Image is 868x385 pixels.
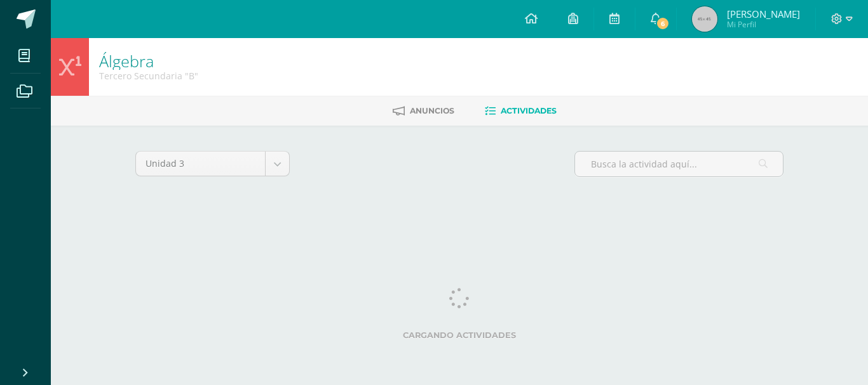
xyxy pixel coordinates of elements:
[99,70,198,82] div: Tercero Secundaria 'B'
[656,16,670,30] span: 6
[727,8,800,20] span: [PERSON_NAME]
[99,52,198,70] h1: Álgebra
[136,152,289,176] a: Unidad 3
[727,19,800,30] span: Mi Perfil
[501,106,557,115] span: Actividades
[99,50,154,72] a: Álgebra
[410,106,454,115] span: Anuncios
[575,152,783,176] input: Busca la actividad aquí...
[485,101,557,121] a: Actividades
[393,101,454,121] a: Anuncios
[135,330,783,340] label: Cargando actividades
[146,152,255,176] span: Unidad 3
[692,6,717,32] img: 45x45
